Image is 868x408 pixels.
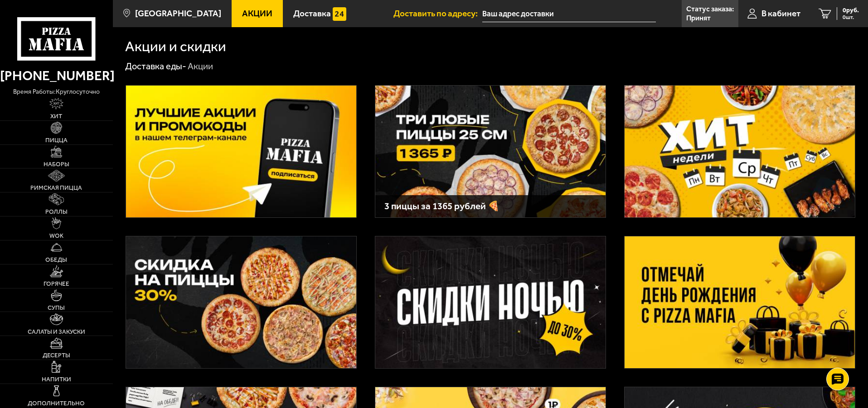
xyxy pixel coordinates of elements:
span: 0 шт. [843,14,859,20]
span: Горячее [44,281,69,287]
span: Супы [48,305,65,311]
span: Напитки [42,376,71,383]
h1: Акции и скидки [125,39,226,54]
a: 3 пиццы за 1365 рублей 🍕 [375,85,606,218]
span: WOK [49,233,63,239]
p: Принят [686,14,711,22]
h3: 3 пиццы за 1365 рублей 🍕 [384,202,596,211]
span: [GEOGRAPHIC_DATA] [135,9,221,18]
span: Роллы [45,209,68,215]
span: Пицца [45,137,68,144]
span: Доставить по адресу: [393,9,482,18]
img: 15daf4d41897b9f0e9f617042186c801.svg [333,7,346,21]
span: Хит [50,113,62,120]
span: Наборы [44,161,69,168]
span: Салаты и закуски [28,329,85,335]
span: Дополнительно [28,400,85,407]
a: Доставка еды- [125,61,186,72]
span: В кабинет [761,9,800,18]
span: Десерты [43,352,70,359]
p: Статус заказа: [686,5,734,13]
span: Римская пицца [30,185,82,191]
span: 0 руб. [843,7,859,14]
span: Обеды [45,257,67,263]
div: Акции [188,61,213,72]
span: Доставка [293,9,331,18]
span: Акции [242,9,272,18]
input: Ваш адрес доставки [482,5,656,22]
